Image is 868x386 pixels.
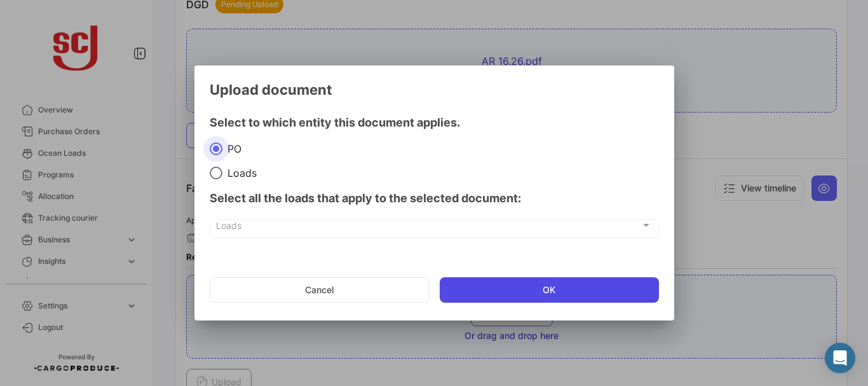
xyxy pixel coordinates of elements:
[222,167,257,179] span: Loads
[210,277,430,303] button: Cancel
[210,190,659,207] h4: Select all the loads that apply to the selected document:
[210,114,659,132] h4: Select to which entity this document applies.
[440,277,659,303] button: OK
[210,81,659,99] h3: Upload document
[825,343,855,373] div: Abrir Intercom Messenger
[216,223,641,233] span: Loads
[222,142,241,155] span: PO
